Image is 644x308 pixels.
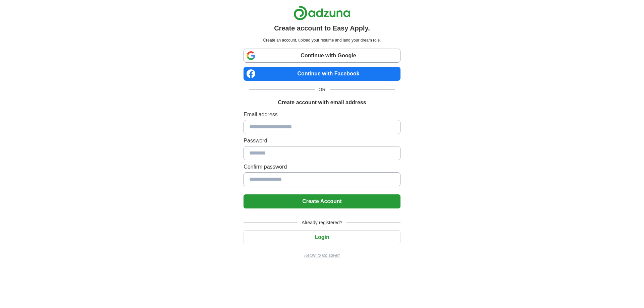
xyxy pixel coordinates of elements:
label: Password [244,137,400,145]
a: Return to job advert [244,252,400,258]
button: Create Account [244,194,400,208]
label: Confirm password [244,163,400,171]
span: OR [315,86,330,93]
a: Continue with Facebook [244,67,400,81]
img: Adzuna logo [293,5,351,20]
button: Login [244,230,400,244]
p: Create an account, upload your resume and land your dream role. [245,37,399,43]
h1: Create account with email address [278,99,366,107]
label: Email address [244,111,400,119]
h1: Create account to Easy Apply. [274,23,370,33]
span: Already registered? [298,219,346,226]
a: Continue with Google [244,49,400,63]
a: Login [244,234,400,240]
